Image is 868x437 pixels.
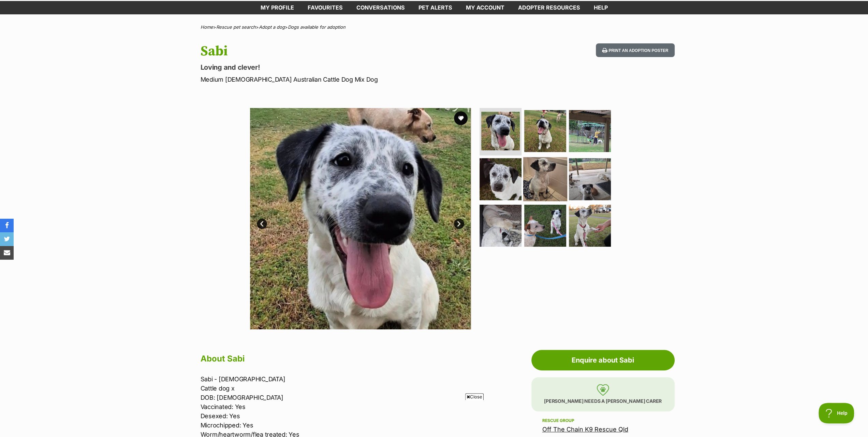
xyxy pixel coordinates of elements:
p: Loving and clever! [201,63,489,72]
a: Dogs available for adoption [288,24,345,30]
a: Off The Chain K9 Rescue Qld [542,426,628,433]
iframe: Advertisement [310,403,558,434]
a: My account [459,1,511,14]
a: Adopter resources [511,1,587,14]
p: Medium [DEMOGRAPHIC_DATA] Australian Cattle Dog Mix Dog [201,75,489,84]
button: favourite [454,111,468,125]
img: Photo of Sabi [569,110,611,152]
img: Photo of Sabi [481,112,520,150]
a: My profile [254,1,301,14]
img: Photo of Sabi [480,158,521,200]
a: Enquire about Sabi [531,350,675,370]
img: Photo of Sabi [471,108,692,329]
img: Photo of Sabi [250,108,471,329]
a: Next [454,219,464,229]
p: [PERSON_NAME] needs a [PERSON_NAME] carer [531,377,675,411]
a: Rescue pet search [216,24,256,30]
img: Photo of Sabi [569,205,611,247]
h1: Sabi [201,43,489,59]
div: Rescue group [542,418,664,423]
img: foster-care-31f2a1ccfb079a48fc4dc6d2a002ce68c6d2b76c7ccb9e0da61f6cd5abbf869a.svg [597,384,609,396]
a: Prev [257,219,267,229]
a: Home [201,24,213,30]
a: Favourites [301,1,350,14]
img: Photo of Sabi [524,110,566,152]
button: Print an adoption poster [596,43,674,57]
iframe: Help Scout Beacon - Open [819,403,854,423]
img: Photo of Sabi [569,158,611,200]
img: Photo of Sabi [523,157,567,201]
img: Photo of Sabi [524,205,566,247]
div: > > > [183,25,685,30]
span: Close [465,393,484,400]
a: Help [587,1,615,14]
a: Pet alerts [412,1,459,14]
img: Photo of Sabi [480,205,521,247]
h2: About Sabi [201,351,482,366]
a: conversations [350,1,412,14]
a: Adopt a dog [259,24,285,30]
